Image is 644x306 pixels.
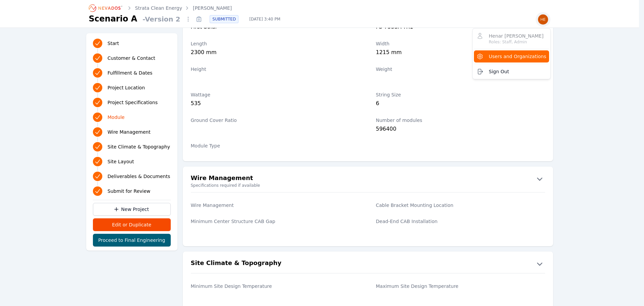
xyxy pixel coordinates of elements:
[474,50,549,62] button: Users and Organizations
[489,39,543,45] div: Roles: Staff, Admin
[474,30,549,47] button: Henar [PERSON_NAME]Roles: Staff, Admin
[474,65,549,78] button: Sign Out
[489,33,543,45] span: Henar [PERSON_NAME]
[538,14,548,25] img: Henar Luque
[489,53,546,60] span: Users and Organizations
[489,68,509,75] span: Sign Out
